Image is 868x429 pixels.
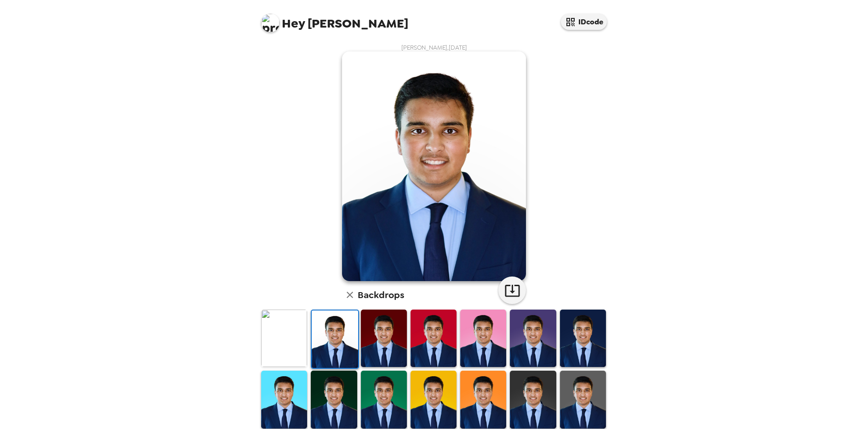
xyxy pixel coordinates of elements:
span: Hey [282,15,305,32]
img: Original [261,310,307,367]
span: [PERSON_NAME] , [DATE] [401,44,467,51]
img: profile pic [261,14,280,32]
h6: Backdrops [358,288,404,302]
span: [PERSON_NAME] [261,9,408,30]
button: IDcode [561,14,607,30]
img: user [342,51,526,281]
